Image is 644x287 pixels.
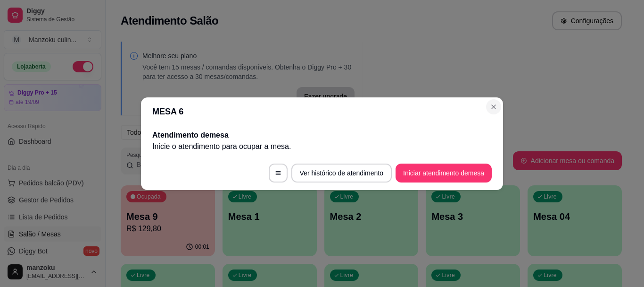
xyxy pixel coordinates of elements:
[486,99,501,114] button: Close
[152,130,492,141] h2: Atendimento de mesa
[291,164,392,183] button: Ver histórico de atendimento
[152,141,492,152] p: Inicie o atendimento para ocupar a mesa .
[396,164,492,183] button: Iniciar atendimento demesa
[141,97,503,126] header: MESA 6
